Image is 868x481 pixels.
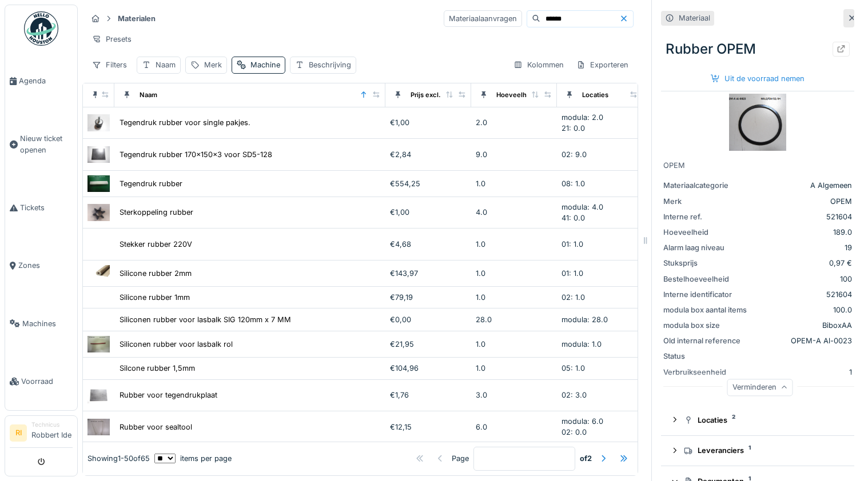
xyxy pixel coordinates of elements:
[22,318,73,329] span: Machines
[87,336,110,352] img: Siliconen rubber voor lasbalk rol
[562,340,602,348] span: modula: 1.0
[562,150,587,159] span: 02: 9.0
[496,90,536,100] div: Hoeveelheid
[754,211,852,222] div: 521604
[10,420,73,448] a: RI TechnicusRobbert Ide
[87,454,150,464] div: Showing 1 - 50 of 65
[666,410,850,431] summary: Locaties2
[661,34,854,64] div: Rubber OPEM
[663,211,749,222] div: Interne ref.
[18,260,73,271] span: Zones
[309,59,351,70] div: Beschrijving
[791,335,852,346] div: OPEM-A Al-0023
[684,445,841,456] div: Leveranciers
[666,440,850,462] summary: Leveranciers1
[476,390,552,400] div: 3.0
[5,352,77,410] a: Voorraad
[5,295,77,352] a: Machines
[5,52,77,110] a: Agenda
[204,59,222,70] div: Merk
[754,274,852,284] div: 100
[754,180,852,191] div: A Algemeen
[476,268,552,279] div: 1.0
[5,179,77,237] a: Tickets
[24,11,58,46] img: Badge_color-CXgf-gQk.svg
[729,94,786,151] img: Rubber OPEM
[390,339,467,350] div: €21,95
[849,367,852,378] div: 1
[476,422,552,432] div: 6.0
[87,204,110,221] img: Sterkoppeling rubber
[390,207,467,218] div: €1,00
[120,314,291,325] div: Siliconen rubber voor lasbalk SIG 120mm x 7 MM
[20,133,73,155] span: Nieuw ticket openen
[562,417,603,426] span: modula: 6.0
[120,178,182,189] div: Tegendruk rubber
[663,227,749,238] div: Hoeveelheid
[140,90,157,100] div: Naam
[120,292,190,303] div: Silicone rubber 1mm
[754,242,852,253] div: 19
[411,90,454,100] div: Prijs excl. btw
[476,178,552,189] div: 1.0
[562,364,585,372] span: 05: 1.0
[562,113,603,122] span: modula: 2.0
[120,268,192,279] div: Silicone rubber 2mm
[663,180,749,191] div: Materiaalcategorie
[120,390,217,400] div: Rubber voor tegendrukplaat
[21,376,73,387] span: Voorraad
[120,117,250,128] div: Tegendruk rubber voor single pakjes.
[663,160,852,171] div: OPEM
[754,227,852,238] div: 189.0
[663,274,749,284] div: Bestelhoeveelheid
[582,90,608,100] div: Locaties
[31,420,73,429] div: Technicus
[754,196,852,207] div: OPEM
[562,203,603,211] span: modula: 4.0
[120,149,272,160] div: Tegendruk rubber 170x150x3 voor SD5-128
[476,207,552,218] div: 4.0
[390,117,467,128] div: €1,00
[684,415,841,426] div: Locaties
[562,315,608,324] span: modula: 28.0
[562,240,583,248] span: 01: 1.0
[663,304,749,315] div: modula box aantal items
[754,258,852,268] div: 0,97 €
[390,314,467,325] div: €0,00
[663,196,749,207] div: Merk
[562,428,587,436] span: 02: 0.0
[476,363,552,374] div: 1.0
[663,320,749,331] div: modula box size
[663,289,749,300] div: Interne identificator
[390,363,467,374] div: €104,96
[120,422,192,432] div: Rubber voor sealtool
[706,71,809,86] div: Uit de voorraad nemen
[5,110,77,179] a: Nieuw ticket openen
[476,149,552,160] div: 9.0
[562,293,585,302] span: 02: 1.0
[120,239,192,250] div: Stekker rubber 220V
[562,179,585,188] span: 08: 1.0
[754,289,852,300] div: 521604
[822,320,852,331] div: BiboxAA
[87,265,110,282] img: Silicone rubber 2mm
[580,454,592,464] strong: of 2
[390,422,467,432] div: €12,15
[154,454,232,464] div: items per page
[87,114,110,131] img: Tegendruk rubber voor single pakjes.
[19,75,73,86] span: Agenda
[87,175,110,192] img: Tegendruk rubber
[562,269,583,278] span: 01: 1.0
[476,339,552,350] div: 1.0
[87,387,110,403] img: Rubber voor tegendrukplaat
[31,420,73,445] li: Robbert Ide
[120,207,193,218] div: Sterkoppeling rubber
[87,419,110,435] img: Rubber voor sealtool
[663,258,749,268] div: Stuksprijs
[679,13,710,23] div: Materiaal
[476,292,552,303] div: 1.0
[20,202,73,213] span: Tickets
[476,117,552,128] div: 2.0
[390,149,467,160] div: €2,84
[113,13,160,24] strong: Materialen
